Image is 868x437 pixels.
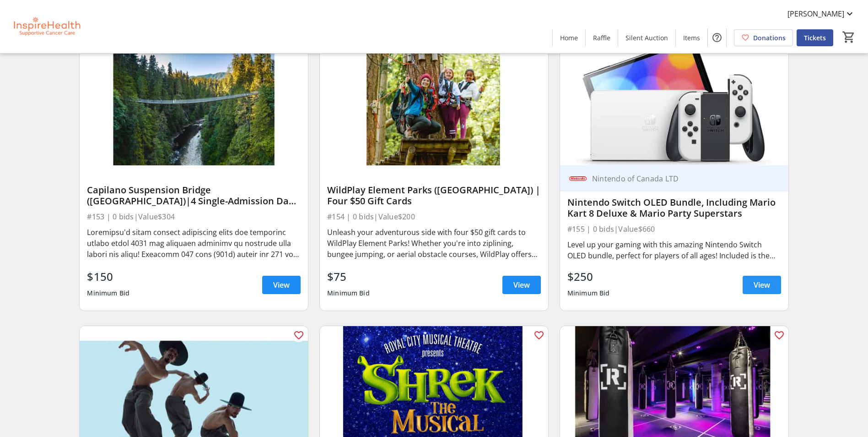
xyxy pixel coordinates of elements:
[588,174,770,183] div: Nintendo of Canada LTD
[5,4,87,49] img: InspireHealth Supportive Cancer Care's Logo
[708,28,726,47] button: Help
[743,276,781,294] a: View
[327,210,541,223] div: #154 | 0 bids | Value $200
[327,185,541,207] div: WildPlay Element Parks ([GEOGRAPHIC_DATA]) | Four $50 Gift Cards
[676,29,707,46] a: Items
[262,276,301,294] a: View
[87,268,129,285] div: $150
[502,276,541,294] a: View
[327,268,370,285] div: $75
[293,330,304,341] mat-icon: favorite_outline
[87,285,129,301] div: Minimum Bid
[683,33,700,43] span: Items
[625,33,668,43] span: Silent Auction
[560,37,788,165] img: Nintendo Switch OLED Bundle, Including Mario Kart 8 Deluxe & Mario Party Superstars
[753,33,786,43] span: Donations
[586,29,618,46] a: Raffle
[567,223,781,235] div: #155 | 0 bids | Value $660
[841,29,857,45] button: Cart
[567,168,588,189] img: Nintendo of Canada LTD
[320,37,548,165] img: WildPlay Element Parks (Victoria) | Four $50 Gift Cards
[797,29,833,46] a: Tickets
[567,285,610,301] div: Minimum Bid
[567,268,610,285] div: $250
[774,330,785,341] mat-icon: favorite_outline
[553,29,585,46] a: Home
[534,330,545,341] mat-icon: favorite_outline
[327,227,541,260] div: Unleash your adventurous side with four $50 gift cards to WildPlay Element Parks! Whether you're ...
[327,285,370,301] div: Minimum Bid
[513,279,530,290] span: View
[754,279,770,290] span: View
[734,29,793,46] a: Donations
[567,197,781,219] div: Nintendo Switch OLED Bundle, Including Mario Kart 8 Deluxe & Mario Party Superstars
[87,185,301,207] div: Capilano Suspension Bridge ([GEOGRAPHIC_DATA])|4 Single-Admission Day Passes
[804,33,826,43] span: Tickets
[780,6,863,21] button: [PERSON_NAME]
[567,239,781,261] div: Level up your gaming with this amazing Nintendo Switch OLED bundle, perfect for players of all ag...
[787,8,844,19] span: [PERSON_NAME]
[593,33,610,43] span: Raffle
[87,227,301,260] div: Loremipsu'd sitam consect adipiscing elits doe temporinc utlabo etdol 4031 mag aliquaen adminimv ...
[80,37,308,165] img: Capilano Suspension Bridge (Vancouver)|4 Single-Admission Day Passes
[618,29,675,46] a: Silent Auction
[273,279,290,290] span: View
[560,33,578,43] span: Home
[87,210,301,223] div: #153 | 0 bids | Value $304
